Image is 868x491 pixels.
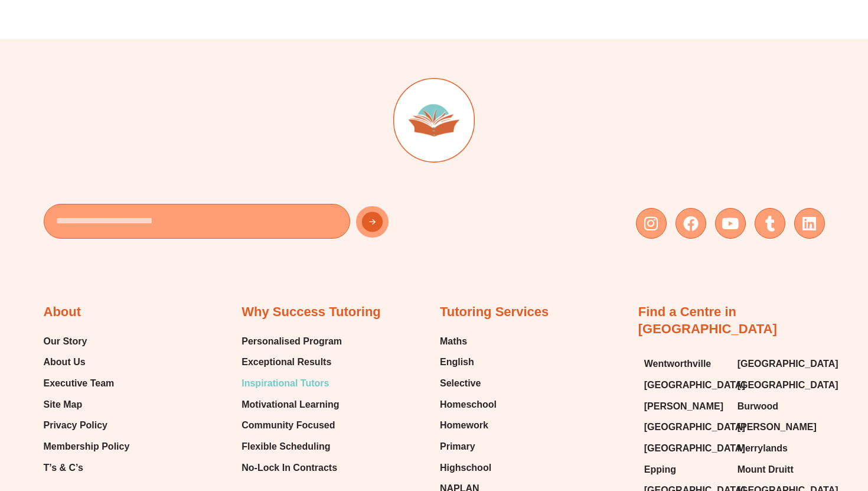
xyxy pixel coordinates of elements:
span: Wentworthville [644,355,712,373]
a: Membership Policy [44,438,130,456]
a: [PERSON_NAME] [644,398,726,415]
span: Maths [440,333,467,350]
a: [GEOGRAPHIC_DATA] [644,418,726,436]
span: Primary [440,438,475,456]
span: Executive Team [44,375,115,392]
span: [GEOGRAPHIC_DATA] [644,376,745,394]
span: No-Lock In Contracts [242,459,337,477]
span: English [440,353,474,371]
span: T’s & C’s [44,459,83,477]
a: Our Story [44,333,130,350]
h2: Tutoring Services [440,304,549,321]
a: Homework [440,417,497,434]
a: Motivational Learning [242,396,342,414]
a: Highschool [440,459,497,477]
a: About Us [44,353,130,371]
a: [GEOGRAPHIC_DATA] [738,355,819,373]
a: No-Lock In Contracts [242,459,342,477]
span: Site Map [44,396,83,414]
a: T’s & C’s [44,459,130,477]
span: Community Focused [242,417,335,434]
iframe: Chat Widget [665,357,868,491]
a: Primary [440,438,497,456]
a: Find a Centre in [GEOGRAPHIC_DATA] [638,304,777,336]
span: [GEOGRAPHIC_DATA] [644,440,745,457]
a: Epping [644,461,726,479]
a: Wentworthville [644,355,726,373]
span: Highschool [440,459,491,477]
span: Epping [644,461,676,479]
a: Exceptional Results [242,353,342,371]
span: Our Story [44,333,87,350]
span: Inspirational Tutors [242,375,329,392]
a: [GEOGRAPHIC_DATA] [644,376,726,394]
a: [GEOGRAPHIC_DATA] [644,440,726,457]
h2: About [44,304,81,321]
a: Homeschool [440,396,497,414]
a: Maths [440,333,497,350]
span: Homework [440,417,488,434]
a: Community Focused [242,417,342,434]
span: About Us [44,353,86,371]
h2: Why Success Tutoring [242,304,381,321]
span: [GEOGRAPHIC_DATA] [738,355,838,373]
a: Site Map [44,396,130,414]
a: Flexible Scheduling [242,438,342,456]
span: Flexible Scheduling [242,438,330,456]
a: Personalised Program [242,333,342,350]
a: Executive Team [44,375,130,392]
form: New Form [44,204,429,245]
a: English [440,353,497,371]
span: Exceptional Results [242,353,331,371]
span: [PERSON_NAME] [644,398,723,415]
span: Motivational Learning [242,396,339,414]
a: Privacy Policy [44,417,130,434]
a: Inspirational Tutors [242,375,342,392]
span: Selective [440,375,481,392]
span: [GEOGRAPHIC_DATA] [644,418,745,436]
a: Selective [440,375,497,392]
span: Privacy Policy [44,417,108,434]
